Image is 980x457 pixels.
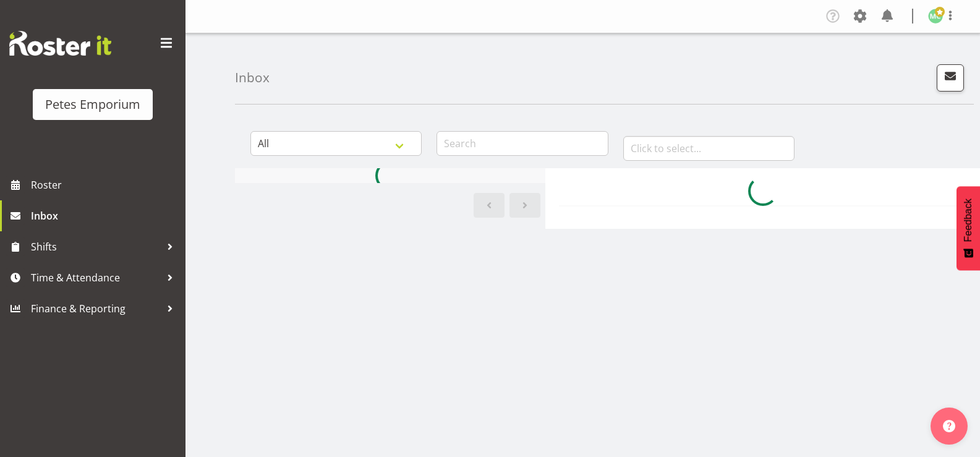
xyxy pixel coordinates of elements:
[45,95,140,114] div: Petes Emporium
[943,420,955,432] img: help-xxl-2.png
[928,9,943,23] img: melissa-cowen2635.jpg
[474,193,505,218] a: Previous page
[963,199,974,242] span: Feedback
[31,176,179,194] span: Roster
[31,299,161,318] span: Finance & Reporting
[31,207,179,225] span: Inbox
[437,131,608,156] input: Search
[957,186,980,270] button: Feedback - Show survey
[623,136,795,161] input: Click to select...
[235,70,270,85] h4: Inbox
[31,268,161,287] span: Time & Attendance
[9,31,111,56] img: Rosterit website logo
[31,237,161,256] span: Shifts
[509,193,540,218] a: Next page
